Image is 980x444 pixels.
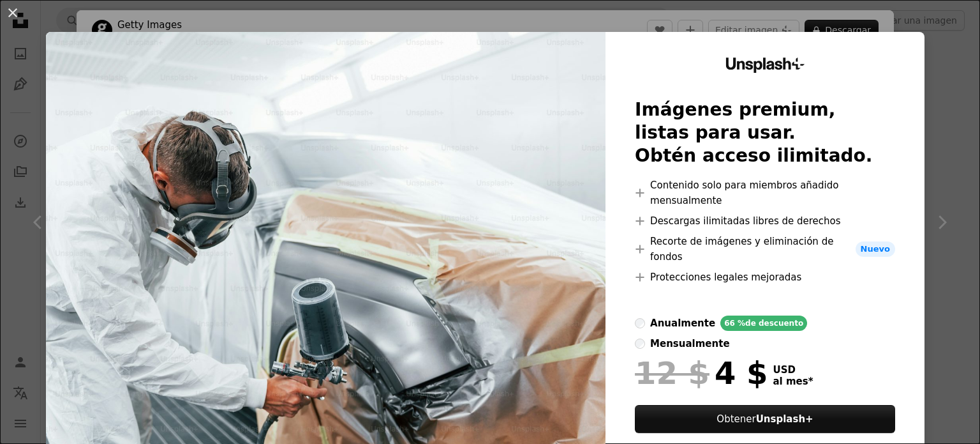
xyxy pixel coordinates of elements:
[635,270,895,285] li: Protecciones legales mejoradas
[635,356,709,390] span: 12 $
[635,98,895,167] h2: Imágenes premium, listas para usar. Obtén acceso ilimitado.
[720,316,807,331] div: 66 % de descuento
[635,178,895,208] li: Contenido solo para miembros añadido mensualmente
[635,405,895,433] button: ObtenerUnsplash+
[635,339,645,349] input: mensualmente
[635,234,895,264] li: Recorte de imágenes y eliminación de fondos
[635,318,645,328] input: anualmente66 %de descuento
[650,336,729,351] div: mensualmente
[635,356,768,390] div: 4 $
[635,213,895,229] li: Descargas ilimitadas libres de derechos
[773,376,813,387] span: al mes *
[856,241,895,257] span: Nuevo
[650,316,715,331] div: anualmente
[773,364,813,376] span: USD
[756,413,813,425] strong: Unsplash+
